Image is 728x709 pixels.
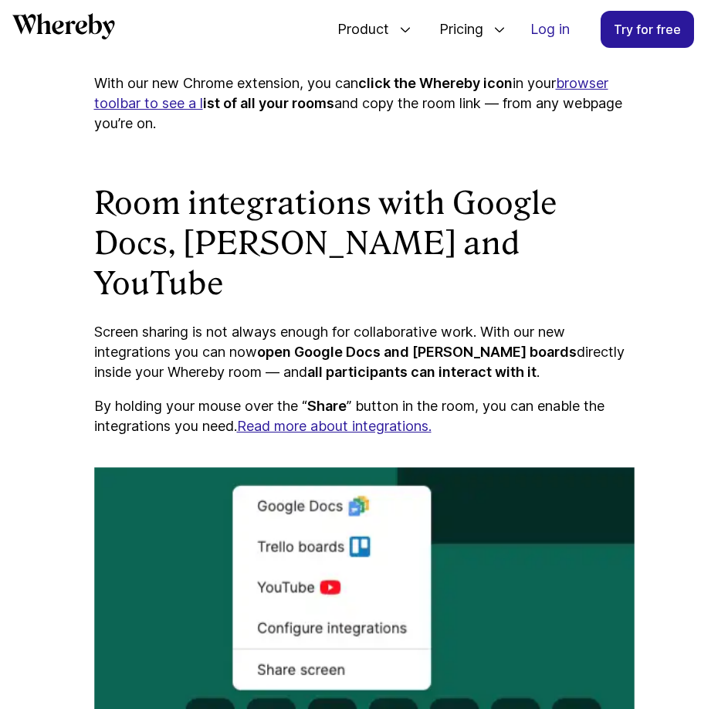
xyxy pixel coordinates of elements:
svg: Whereby [12,13,115,39]
strong: Share [307,398,347,414]
strong: open Google Docs and [PERSON_NAME] boards [257,344,577,360]
strong: ist of all your rooms [203,95,334,111]
p: Screen sharing is not always enough for collaborative work. With our new integrations you can now... [94,322,635,382]
strong: click the Whereby icon [358,75,513,91]
p: By holding your mouse over the “ ” button in the room, you can enable the integrations you need. [94,396,635,436]
span: Product [322,4,393,55]
span: Pricing [424,4,487,55]
p: With our new Chrome extension, you can in your and copy the room link — from any webpage you’re on. [94,73,635,134]
a: Whereby [12,13,115,45]
a: browser toolbar to see a l [94,75,608,111]
a: Read more about integrations. [237,418,432,434]
a: Try for free [601,11,694,48]
a: Log in [518,12,582,47]
strong: all participants can interact with it [307,364,537,380]
h2: Room integrations with Google Docs, [PERSON_NAME] and YouTube [94,183,635,304]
